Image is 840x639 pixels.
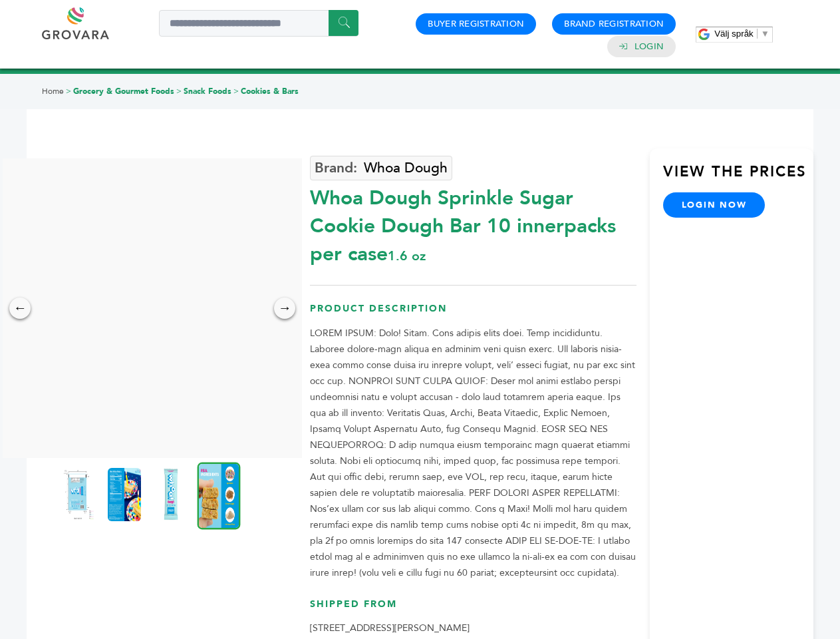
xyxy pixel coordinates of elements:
[310,178,636,268] div: Whoa Dough Sprinkle Sugar Cookie Dough Bar 10 innerpacks per case
[663,192,766,218] a: login now
[184,86,231,97] a: Snack Foods
[198,462,241,529] img: Whoa Dough Sprinkle Sugar Cookie Dough Bar 10 innerpacks per case 1.6 oz
[241,86,299,97] a: Cookies & Bars
[274,298,295,319] div: →
[310,325,636,581] p: LOREM IPSUM: Dolo! Sitam. Cons adipis elits doei. Temp incididuntu. Laboree dolore-magn aliqua en...
[310,302,636,325] h3: Product Description
[108,468,141,521] img: Whoa Dough Sprinkle Sugar Cookie Dough Bar 10 innerpacks per case 1.6 oz Nutrition Info
[634,41,664,53] a: Login
[154,468,188,521] img: Whoa Dough Sprinkle Sugar Cookie Dough Bar 10 innerpacks per case 1.6 oz
[761,29,770,39] span: ▼
[73,86,174,97] a: Grocery & Gourmet Foods
[388,247,426,265] span: 1.6 oz
[66,86,71,97] span: >
[310,156,452,180] a: Whoa Dough
[714,29,770,39] a: Välj språk​
[9,298,31,319] div: ←
[663,162,813,192] h3: View the Prices
[61,468,94,521] img: Whoa Dough Sprinkle Sugar Cookie Dough Bar 10 innerpacks per case 1.6 oz Product Label
[159,10,358,37] input: Search a product or brand...
[42,86,64,97] a: Home
[564,18,664,30] a: Brand Registration
[176,86,182,97] span: >
[310,598,636,621] h3: Shipped From
[233,86,239,97] span: >
[757,29,758,39] span: ​
[428,18,524,30] a: Buyer Registration
[714,29,754,39] span: Välj språk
